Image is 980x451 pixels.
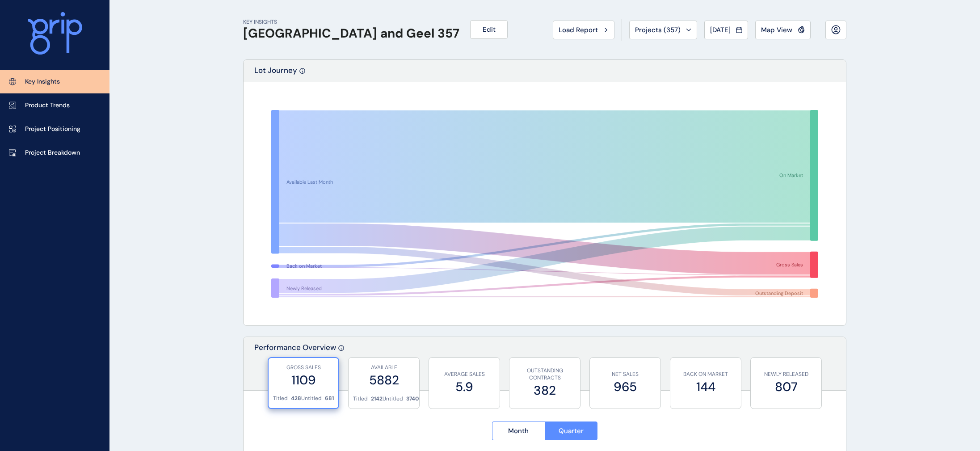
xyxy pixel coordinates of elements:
[301,395,322,402] p: Untitled
[371,395,383,403] p: 2142
[755,378,817,396] label: 807
[710,25,731,34] span: [DATE]
[470,20,508,39] button: Edit
[243,18,459,26] p: KEY INSIGHTS
[325,395,334,402] p: 681
[553,21,614,39] button: Load Report
[25,148,80,157] p: Project Breakdown
[273,371,334,389] label: 1109
[243,26,459,41] h1: [GEOGRAPHIC_DATA] and Geel 357
[25,101,70,110] p: Product Trends
[545,421,598,440] button: Quarter
[704,21,748,39] button: [DATE]
[761,25,792,34] span: Map View
[273,395,288,402] p: Titled
[675,378,736,396] label: 144
[406,395,419,403] p: 3740
[291,395,301,402] p: 428
[483,25,496,34] span: Edit
[635,25,681,34] span: Projects ( 357 )
[383,395,403,403] p: Untitled
[433,378,495,396] label: 5.9
[755,21,811,39] button: Map View
[25,125,80,134] p: Project Positioning
[353,371,415,389] label: 5882
[594,371,656,378] p: NET SALES
[755,371,817,378] p: NEWLY RELEASED
[629,21,697,39] button: Projects (357)
[273,364,334,371] p: GROSS SALES
[508,426,529,435] span: Month
[254,342,336,390] p: Performance Overview
[559,25,598,34] span: Load Report
[353,395,368,403] p: Titled
[675,371,736,378] p: BACK ON MARKET
[594,378,656,396] label: 965
[25,77,60,86] p: Key Insights
[514,382,576,399] label: 382
[254,65,297,82] p: Lot Journey
[433,371,495,378] p: AVERAGE SALES
[559,426,584,435] span: Quarter
[353,364,415,371] p: AVAILABLE
[492,421,545,440] button: Month
[514,367,576,382] p: OUTSTANDING CONTRACTS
